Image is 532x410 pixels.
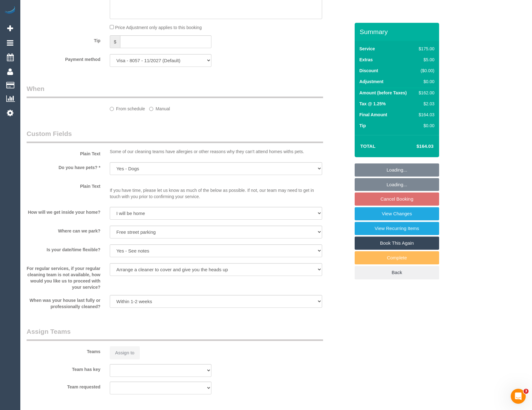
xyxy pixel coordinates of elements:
span: Price Adjustment only applies to this booking [115,25,202,30]
label: Do you have pets? * [22,162,105,171]
input: From schedule [110,107,114,111]
a: Book This Again [355,237,439,250]
img: Automaid Logo [4,6,16,15]
label: Plain Text [22,181,105,189]
input: Manual [149,107,153,111]
div: $2.03 [416,101,434,107]
label: Payment method [22,54,105,62]
a: Back [355,266,439,279]
label: Tip [359,122,366,129]
label: Discount [359,67,378,74]
p: Some of our cleaning teams have allergies or other reasons why they can't attend homes withs pets. [110,148,322,155]
label: Team has key [22,364,105,372]
label: Extras [359,57,373,63]
strong: Total [360,143,376,149]
label: Teams [22,346,105,355]
label: Service [359,46,375,52]
p: If you have time, please let us know as much of the below as possible. If not, our team may need ... [110,181,322,200]
label: Tip [22,35,105,44]
div: $164.03 [416,112,434,118]
label: For regular services, if your regular cleaning team is not available, how would you like us to pr... [22,263,105,290]
label: How will we get inside your home? [22,207,105,215]
div: $0.00 [416,122,434,129]
label: Team requested [22,382,105,390]
label: Where can we park? [22,226,105,234]
label: Tax @ 1.25% [359,101,386,107]
div: $5.00 [416,57,434,63]
label: Final Amount [359,112,387,118]
label: Adjustment [359,78,383,85]
div: ($0.00) [416,67,434,74]
legend: When [27,84,323,98]
h3: Summary [360,28,436,35]
a: View Recurring Items [355,222,439,235]
label: When was your house last fully or professionally cleaned? [22,295,105,310]
span: $ [110,35,120,48]
legend: Assign Teams [27,327,323,341]
div: $175.00 [416,46,434,52]
label: Amount (before Taxes) [359,90,407,96]
label: From schedule [110,103,145,112]
div: $0.00 [416,78,434,85]
h4: $164.03 [398,144,433,149]
div: $162.00 [416,90,434,96]
label: Plain Text [22,148,105,157]
span: 3 [524,389,529,394]
iframe: Intercom live chat [511,389,526,404]
legend: Custom Fields [27,129,323,143]
label: Manual [149,103,170,112]
a: View Changes [355,207,439,220]
label: Is your date/time flexible? [22,244,105,253]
